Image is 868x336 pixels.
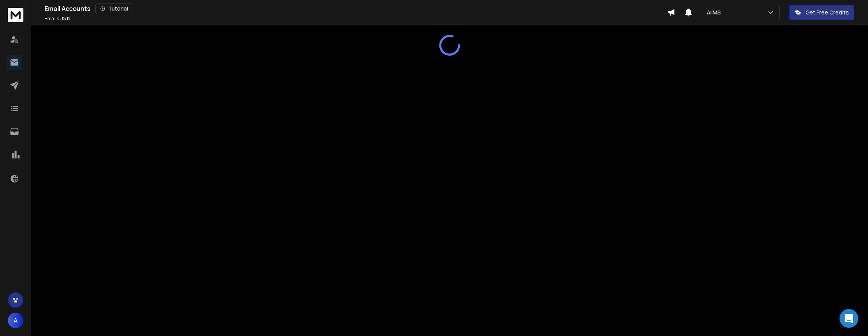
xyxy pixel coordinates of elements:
p: Get Free Credits [806,9,849,16]
div: Email Accounts [44,3,667,14]
p: Emails : [44,16,70,22]
div: Open Intercom Messenger [840,309,858,328]
span: 0 / 0 [62,15,70,22]
button: Get Free Credits [789,5,854,20]
button: A [8,313,23,328]
button: Tutorial [95,3,133,14]
p: AIIMS [707,9,724,16]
